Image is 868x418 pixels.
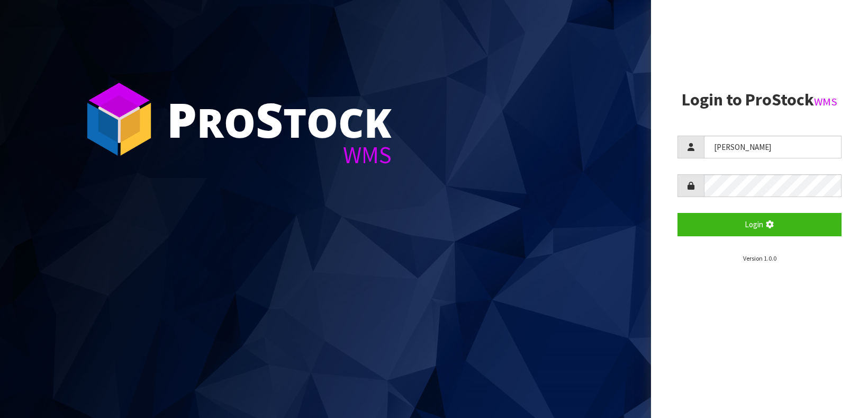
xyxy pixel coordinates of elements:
[256,87,283,152] span: S
[677,91,842,109] h2: Login to ProStock
[167,143,392,167] div: WMS
[167,95,392,143] div: ro tock
[677,213,842,236] button: Login
[79,79,159,159] img: ProStock Cube
[814,95,837,109] small: WMS
[167,87,197,152] span: P
[743,254,776,262] small: Version 1.0.0
[704,136,842,158] input: Username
